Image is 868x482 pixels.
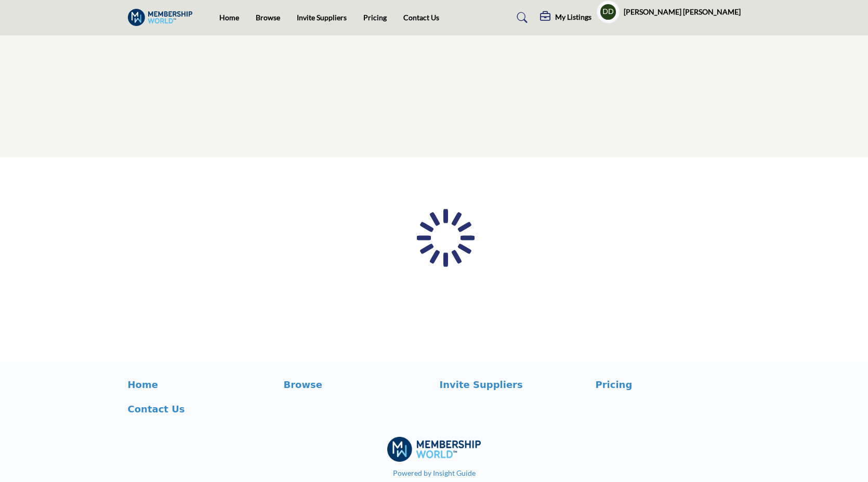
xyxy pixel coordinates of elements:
[440,378,585,392] a: Invite Suppliers
[219,13,239,22] a: Home
[507,9,534,26] a: Search
[128,378,273,392] a: Home
[596,378,741,392] a: Pricing
[256,13,280,22] a: Browse
[297,13,347,22] a: Invite Suppliers
[387,437,481,462] img: No Site Logo
[128,402,273,416] a: Contact Us
[540,11,591,24] div: My Listings
[284,378,429,392] a: Browse
[555,12,591,22] h5: My Listings
[597,1,620,23] button: Show hide supplier dropdown
[128,9,198,26] img: Site Logo
[403,13,439,22] a: Contact Us
[393,468,476,477] a: Powered by Insight Guide
[363,13,387,22] a: Pricing
[624,7,741,17] h5: [PERSON_NAME] [PERSON_NAME]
